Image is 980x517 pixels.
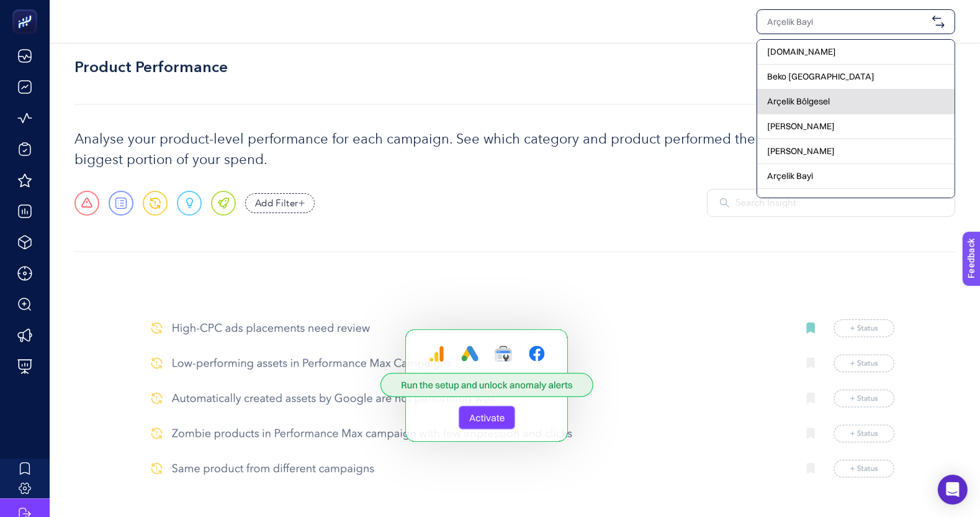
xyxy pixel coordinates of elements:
span: Feedback [7,4,47,14]
span: Arçelik Bölgesel [767,95,830,108]
span: [PERSON_NAME] [767,120,835,132]
span: [DOMAIN_NAME] [767,45,836,58]
input: Arçelik Bayi [767,16,927,28]
img: Activate Package [135,277,896,493]
div: Analyse your product-level performance for each campaign. See which category and product performe... [74,129,955,170]
div: Open Intercom Messenger [938,475,968,505]
h1: Product Performance [74,56,228,80]
span: + Add New Client [821,196,891,207]
img: svg%3e [932,16,945,28]
input: Search Insight [735,196,942,211]
span: [PERSON_NAME] [767,145,835,157]
button: + Add New Client [821,194,891,209]
span: Add Filter [255,196,299,211]
img: Search Insight [720,198,729,208]
img: add filter [299,200,305,206]
span: Arçelik Bayi [767,170,813,182]
span: Beko [GEOGRAPHIC_DATA] [767,70,874,83]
